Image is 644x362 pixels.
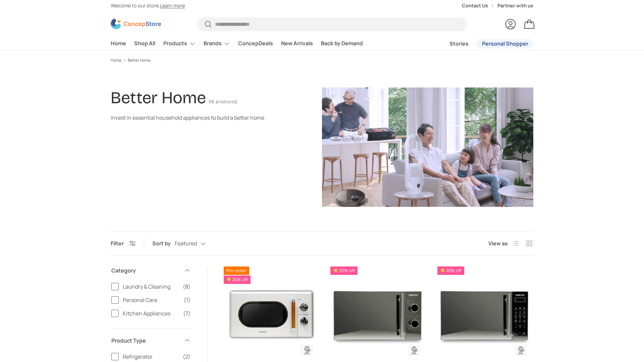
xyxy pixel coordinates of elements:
span: (18 products) [209,99,237,105]
span: 20% off [330,266,357,275]
h1: Better Home [111,88,206,108]
a: Home [111,58,121,62]
summary: Category [111,258,191,283]
span: (1) [184,296,191,304]
summary: Products [159,37,200,50]
a: Products [163,37,196,50]
a: Contact Us [462,2,497,9]
a: Better Home [128,58,151,62]
span: Refrigerator [123,353,179,361]
a: Stories [449,37,469,50]
img: Better Home [322,87,533,207]
a: New Arrivals [281,37,313,50]
span: (2) [183,353,191,361]
a: Partner with us [497,2,533,9]
span: Pre-order [224,266,249,275]
a: Brands [204,37,230,50]
a: ConcepDeals [238,37,273,50]
p: Welcome to our store. [111,2,185,9]
a: Learn more [160,2,185,9]
span: Filter [111,240,124,247]
a: Home [111,37,126,50]
span: Kitchen Appliances [123,309,179,317]
button: Featured [175,238,219,249]
span: Personal Care [123,296,180,304]
summary: Brands [200,37,234,50]
span: 20% off [437,266,464,275]
nav: Primary [111,37,363,50]
span: View as [488,239,508,247]
nav: Breadcrumbs [111,57,533,63]
label: Sort by [152,239,175,247]
span: (7) [183,309,191,317]
button: Filter [111,240,136,247]
span: Laundry & Cleaning [123,283,179,291]
div: Invest in essential household appliances to build a better home [111,114,284,122]
nav: Secondary [433,37,533,50]
a: Shop All [134,37,155,50]
summary: Product Type [111,328,191,353]
a: Back by Demand [321,37,363,50]
span: Product Type [111,337,180,345]
a: Personal Shopper [477,39,533,48]
span: (8) [183,283,191,291]
span: Category [111,266,180,275]
span: Personal Shopper [482,41,528,46]
span: Featured [175,240,197,247]
img: ConcepStore [111,19,161,29]
span: 20% off [224,276,251,284]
